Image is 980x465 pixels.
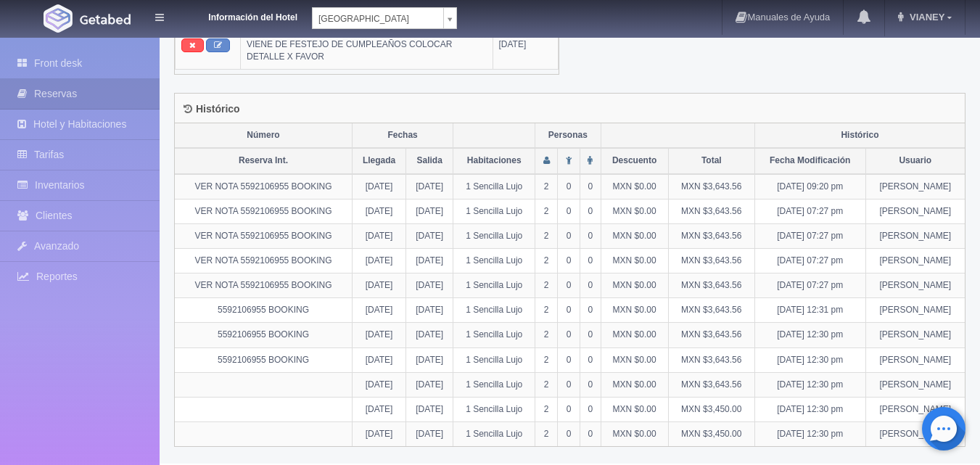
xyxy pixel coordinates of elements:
[406,223,453,248] td: [DATE]
[668,347,754,372] td: MXN $3,643.56
[535,273,558,298] td: 2
[535,397,558,421] td: 2
[668,273,754,298] td: MXN $3,643.56
[453,174,535,199] td: 1 Sencilla Lujo
[754,273,865,298] td: [DATE] 07:27 pm
[558,298,580,323] td: 0
[175,148,353,173] th: Reserva Int.
[754,372,865,397] td: [DATE] 12:30 pm
[241,32,493,70] td: VIENE DE FESTEJO DE CUMPLEAÑOS COLOCAR DETALLE X FAVOR
[601,323,668,347] td: MXN $0.00
[668,298,754,323] td: MXN $3,643.56
[558,199,580,223] td: 0
[175,323,353,347] td: 5592106955 BOOKING
[406,148,453,173] th: Salida
[865,323,965,347] td: [PERSON_NAME]
[865,397,965,421] td: [PERSON_NAME]
[558,249,580,273] td: 0
[453,273,535,298] td: 1 Sencilla Lujo
[353,123,453,148] th: Fechas
[175,249,353,273] td: VER NOTA 5592106955 BOOKING
[453,249,535,273] td: 1 Sencilla Lujo
[668,223,754,248] td: MXN $3,643.56
[668,148,754,173] th: Total
[453,422,535,447] td: 1 Sencilla Lujo
[535,422,558,447] td: 2
[453,347,535,372] td: 1 Sencilla Lujo
[175,347,353,372] td: 5592106955 BOOKING
[580,249,601,273] td: 0
[406,174,453,199] td: [DATE]
[754,323,865,347] td: [DATE] 12:30 pm
[668,323,754,347] td: MXN $3,643.56
[558,347,580,372] td: 0
[535,199,558,223] td: 2
[601,298,668,323] td: MXN $0.00
[175,174,353,199] td: VER NOTA 5592106955 BOOKING
[601,249,668,273] td: MXN $0.00
[353,174,406,199] td: [DATE]
[865,148,965,173] th: Usuario
[318,8,437,30] span: [GEOGRAPHIC_DATA]
[535,323,558,347] td: 2
[601,397,668,421] td: MXN $0.00
[668,199,754,223] td: MXN $3,643.56
[580,174,601,199] td: 0
[535,298,558,323] td: 2
[865,273,965,298] td: [PERSON_NAME]
[865,199,965,223] td: [PERSON_NAME]
[580,223,601,248] td: 0
[175,298,353,323] td: 5592106955 BOOKING
[668,174,754,199] td: MXN $3,643.56
[493,32,558,70] td: [DATE]
[175,273,353,298] td: VER NOTA 5592106955 BOOKING
[406,199,453,223] td: [DATE]
[181,7,297,24] dt: Información del Hotel
[754,199,865,223] td: [DATE] 07:27 pm
[353,273,406,298] td: [DATE]
[580,397,601,421] td: 0
[580,199,601,223] td: 0
[535,249,558,273] td: 2
[353,372,406,397] td: [DATE]
[353,148,406,173] th: Llegada
[865,223,965,248] td: [PERSON_NAME]
[601,199,668,223] td: MXN $0.00
[580,347,601,372] td: 0
[175,199,353,223] td: VER NOTA 5592106955 BOOKING
[558,223,580,248] td: 0
[535,223,558,248] td: 2
[353,347,406,372] td: [DATE]
[865,174,965,199] td: [PERSON_NAME]
[580,422,601,447] td: 0
[601,422,668,447] td: MXN $0.00
[865,347,965,372] td: [PERSON_NAME]
[406,372,453,397] td: [DATE]
[535,347,558,372] td: 2
[353,249,406,273] td: [DATE]
[865,372,965,397] td: [PERSON_NAME]
[175,223,353,248] td: VER NOTA 5592106955 BOOKING
[668,372,754,397] td: MXN $3,643.56
[453,199,535,223] td: 1 Sencilla Lujo
[601,223,668,248] td: MXN $0.00
[80,14,131,25] img: Getabed
[353,422,406,447] td: [DATE]
[453,223,535,248] td: 1 Sencilla Lujo
[353,298,406,323] td: [DATE]
[406,397,453,421] td: [DATE]
[601,174,668,199] td: MXN $0.00
[44,4,73,33] img: Getabed
[601,372,668,397] td: MXN $0.00
[865,422,965,447] td: [PERSON_NAME]
[601,273,668,298] td: MXN $0.00
[558,397,580,421] td: 0
[668,397,754,421] td: MXN $3,450.00
[558,273,580,298] td: 0
[406,273,453,298] td: [DATE]
[558,422,580,447] td: 0
[353,223,406,248] td: [DATE]
[175,123,353,148] th: Número
[558,372,580,397] td: 0
[754,249,865,273] td: [DATE] 07:27 pm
